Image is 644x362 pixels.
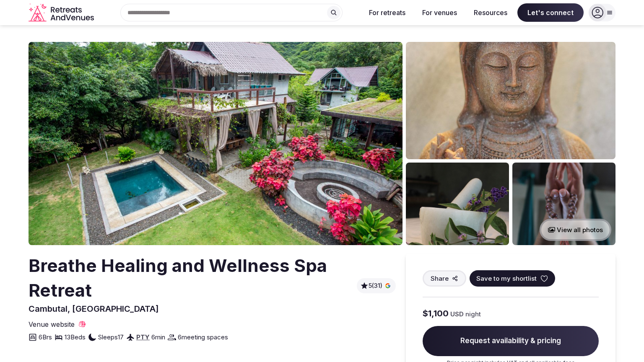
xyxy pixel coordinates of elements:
[406,163,509,245] img: Venue gallery photo
[423,270,466,287] button: Share
[362,3,412,22] button: For retreats
[29,3,96,22] a: Visit the homepage
[29,320,86,329] a: Venue website
[540,219,611,241] button: View all photos
[467,3,514,22] button: Resources
[29,304,159,314] span: Cambutal, [GEOGRAPHIC_DATA]
[450,310,464,318] span: USD
[29,3,96,22] svg: Retreats and Venues company logo
[406,42,615,159] img: Venue gallery photo
[517,3,584,22] span: Let's connect
[369,282,382,290] span: 5 (31)
[431,274,449,283] span: Share
[29,253,353,303] h2: Breathe Healing and Wellness Spa Retreat
[178,333,228,341] span: 6 meeting spaces
[29,320,75,329] span: Venue website
[415,3,464,22] button: For venues
[476,274,537,283] span: Save to my shortlist
[512,163,615,245] img: Venue gallery photo
[360,282,392,290] button: 5(31)
[151,333,165,341] span: 6 min
[98,333,124,341] span: Sleeps 17
[423,308,449,319] span: $1,100
[470,270,555,287] button: Save to my shortlist
[39,333,52,341] span: 6 Brs
[423,326,599,356] span: Request availability & pricing
[65,333,86,341] span: 13 Beds
[136,333,150,341] a: PTY
[465,310,481,318] span: night
[29,42,402,245] img: Venue cover photo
